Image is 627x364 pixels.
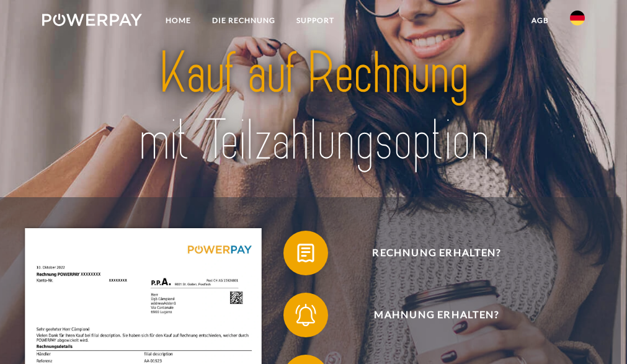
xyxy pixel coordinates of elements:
img: qb_bill.svg [292,239,320,267]
img: logo-powerpay-white.svg [42,14,142,26]
img: de [570,11,585,25]
span: Mahnung erhalten? [300,293,574,337]
a: Rechnung erhalten? [267,228,590,278]
a: DIE RECHNUNG [202,9,286,32]
img: title-powerpay_de.svg [97,37,530,178]
img: qb_bell.svg [292,301,320,329]
button: Rechnung erhalten? [283,231,574,275]
button: Mahnung erhalten? [283,293,574,337]
a: Mahnung erhalten? [267,290,590,340]
a: SUPPORT [286,9,345,32]
a: agb [521,9,559,32]
a: Home [155,9,202,32]
span: Rechnung erhalten? [300,231,574,275]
